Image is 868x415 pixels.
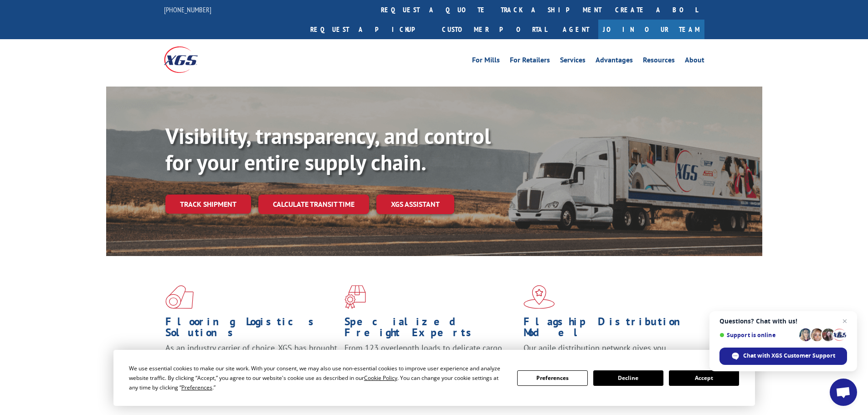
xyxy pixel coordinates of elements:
img: xgs-icon-total-supply-chain-intelligence-red [165,285,194,309]
a: Services [560,56,586,67]
span: Our agile distribution network gives you nationwide inventory management on demand. [524,343,691,364]
a: For Mills [472,56,500,67]
span: Chat with XGS Customer Support [719,348,847,365]
h1: Flooring Logistics Solutions [165,316,338,343]
b: Visibility, transparency, and control for your entire supply chain. [165,122,491,176]
a: Join Our Team [598,20,704,39]
a: Advantages [596,56,633,67]
button: Accept [669,370,739,386]
a: Resources [643,56,675,67]
button: Decline [593,370,663,386]
a: Customer Portal [435,20,554,39]
a: [PHONE_NUMBER] [164,5,211,14]
a: About [685,56,704,67]
span: Support is online [719,332,796,338]
span: Chat with XGS Customer Support [743,352,835,360]
span: As an industry carrier of choice, XGS has brought innovation and dedication to flooring logistics... [165,343,337,375]
span: Cookie Policy [364,374,397,382]
img: xgs-icon-focused-on-flooring-red [344,285,366,309]
span: Preferences [181,384,212,391]
span: Questions? Chat with us! [719,318,847,325]
img: xgs-icon-flagship-distribution-model-red [524,285,555,309]
button: Preferences [517,370,587,386]
h1: Specialized Freight Experts [344,316,517,343]
a: Track shipment [165,195,251,214]
a: Request a pickup [303,20,435,39]
div: Cookie Consent Prompt [113,350,755,406]
a: Open chat [830,379,857,406]
p: From 123 overlength loads to delicate cargo, our experienced staff knows the best way to move you... [344,343,517,383]
a: Calculate transit time [258,195,369,214]
h1: Flagship Distribution Model [524,316,696,343]
div: We use essential cookies to make our site work. With your consent, we may also use non-essential ... [129,364,506,392]
a: XGS ASSISTANT [376,195,454,214]
a: For Retailers [510,56,550,67]
a: Agent [554,20,598,39]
